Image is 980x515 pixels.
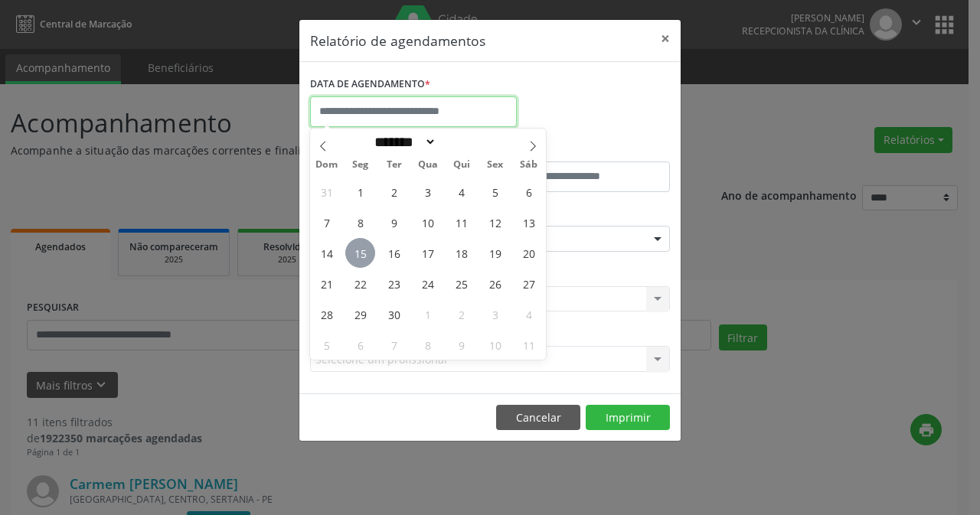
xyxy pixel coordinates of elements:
[496,405,580,431] button: Cancelar
[312,207,341,237] span: Setembro 7, 2025
[512,160,546,170] span: Sáb
[446,330,476,360] span: Outubro 9, 2025
[514,299,544,329] span: Outubro 4, 2025
[480,330,510,360] span: Outubro 10, 2025
[312,299,341,329] span: Setembro 28, 2025
[413,269,443,298] span: Setembro 24, 2025
[379,238,409,268] span: Setembro 16, 2025
[436,134,487,150] input: Year
[413,330,443,360] span: Outubro 8, 2025
[312,269,341,298] span: Setembro 21, 2025
[345,238,375,268] span: Setembro 15, 2025
[310,160,344,170] span: Dom
[312,238,341,268] span: Setembro 14, 2025
[310,73,430,96] label: DATA DE AGENDAMENTO
[413,238,443,268] span: Setembro 17, 2025
[379,330,409,360] span: Outubro 7, 2025
[379,269,409,298] span: Setembro 23, 2025
[445,160,479,170] span: Qui
[411,160,445,170] span: Qua
[312,177,341,207] span: Agosto 31, 2025
[369,134,436,150] select: Month
[514,177,544,207] span: Setembro 6, 2025
[446,207,476,237] span: Setembro 11, 2025
[344,160,377,170] span: Seg
[480,177,510,207] span: Setembro 5, 2025
[413,207,443,237] span: Setembro 10, 2025
[379,177,409,207] span: Setembro 2, 2025
[345,330,375,360] span: Outubro 6, 2025
[494,138,670,161] label: ATÉ
[312,330,341,360] span: Outubro 5, 2025
[446,177,476,207] span: Setembro 4, 2025
[377,160,411,170] span: Ter
[514,330,544,360] span: Outubro 11, 2025
[480,269,510,298] span: Setembro 26, 2025
[310,31,485,51] h5: Relatório de agendamentos
[345,269,375,298] span: Setembro 22, 2025
[480,207,510,237] span: Setembro 12, 2025
[480,238,510,268] span: Setembro 19, 2025
[586,405,670,431] button: Imprimir
[379,207,409,237] span: Setembro 9, 2025
[514,269,544,298] span: Setembro 27, 2025
[345,177,375,207] span: Setembro 1, 2025
[446,299,476,329] span: Outubro 2, 2025
[413,299,443,329] span: Outubro 1, 2025
[413,177,443,207] span: Setembro 3, 2025
[480,299,510,329] span: Outubro 3, 2025
[446,238,476,268] span: Setembro 18, 2025
[345,299,375,329] span: Setembro 29, 2025
[514,238,544,268] span: Setembro 20, 2025
[514,207,544,237] span: Setembro 13, 2025
[379,299,409,329] span: Setembro 30, 2025
[650,20,681,57] button: Close
[479,160,512,170] span: Sex
[446,269,476,298] span: Setembro 25, 2025
[345,207,375,237] span: Setembro 8, 2025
